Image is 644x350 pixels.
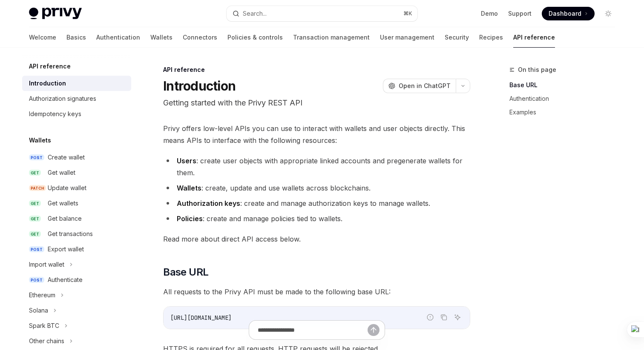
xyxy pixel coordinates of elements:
a: Base URL [509,78,622,92]
a: Authorization signatures [22,91,131,106]
li: : create and manage policies tied to wallets. [163,213,470,225]
li: : create user objects with appropriate linked accounts and pregenerate wallets for them. [163,155,470,179]
div: Idempotency keys [29,109,81,119]
p: Getting started with the Privy REST API [163,97,470,109]
span: Privy offers low-level APIs you can use to interact with wallets and user objects directly. This ... [163,122,470,146]
div: Spark BTC [29,321,59,331]
span: Open in ChatGPT [399,82,451,90]
span: [URL][DOMAIN_NAME] [170,314,232,322]
div: Authorization signatures [29,94,96,104]
h5: Wallets [29,135,51,145]
span: Read more about direct API access below. [163,233,470,245]
div: Create wallet [48,152,85,162]
a: GETGet transactions [22,226,131,242]
button: Ask AI [452,312,463,323]
div: Get transactions [48,229,93,239]
span: On this page [518,65,556,75]
strong: Wallets [177,184,201,192]
div: Ethereum [29,290,55,300]
h1: Introduction [163,78,236,94]
div: API reference [163,65,470,74]
span: ⌘ K [403,10,412,17]
div: Other chains [29,336,64,346]
a: Dashboard [542,7,595,20]
a: GETGet balance [22,211,131,226]
button: Send message [368,324,379,336]
a: Authentication [509,92,622,105]
span: GET [29,216,41,222]
a: Policies & controls [227,27,283,48]
span: Base URL [163,265,208,279]
span: GET [29,200,41,207]
a: Examples [509,105,622,119]
span: POST [29,154,44,161]
div: Get wallets [48,198,78,208]
button: Report incorrect code [425,312,436,323]
a: POSTCreate wallet [22,150,131,165]
div: Export wallet [48,244,84,254]
span: POST [29,246,44,253]
div: Solana [29,305,48,316]
div: Import wallet [29,259,64,270]
a: Welcome [29,27,56,48]
button: Search...⌘K [227,6,417,21]
span: All requests to the Privy API must be made to the following base URL: [163,286,470,298]
div: Authenticate [48,275,83,285]
span: POST [29,277,44,283]
span: GET [29,231,41,237]
a: Idempotency keys [22,106,131,122]
span: GET [29,170,41,176]
button: Copy the contents from the code block [438,312,449,323]
a: API reference [513,27,555,48]
a: Demo [481,9,498,18]
a: Introduction [22,76,131,91]
h5: API reference [29,61,71,71]
div: Introduction [29,78,66,88]
button: Open in ChatGPT [383,79,456,93]
a: Authentication [96,27,140,48]
a: Basics [66,27,86,48]
li: : create, update and use wallets across blockchains. [163,182,470,194]
div: Update wallet [48,183,86,193]
a: POSTAuthenticate [22,272,131,287]
li: : create and manage authorization keys to manage wallets. [163,197,470,209]
a: Support [508,9,532,18]
a: GETGet wallet [22,165,131,180]
span: PATCH [29,185,46,191]
a: Connectors [183,27,217,48]
strong: Authorization keys [177,199,240,208]
a: Security [445,27,469,48]
div: Get balance [48,213,82,224]
a: POSTExport wallet [22,242,131,257]
a: GETGet wallets [22,196,131,211]
button: Toggle dark mode [601,7,615,20]
a: Recipes [479,27,503,48]
a: Transaction management [293,27,370,48]
img: light logo [29,8,82,20]
strong: Users [177,157,196,165]
span: Dashboard [549,9,581,18]
a: User management [380,27,434,48]
a: Wallets [150,27,172,48]
a: PATCHUpdate wallet [22,180,131,196]
div: Get wallet [48,168,75,178]
strong: Policies [177,214,203,223]
div: Search... [243,9,267,19]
